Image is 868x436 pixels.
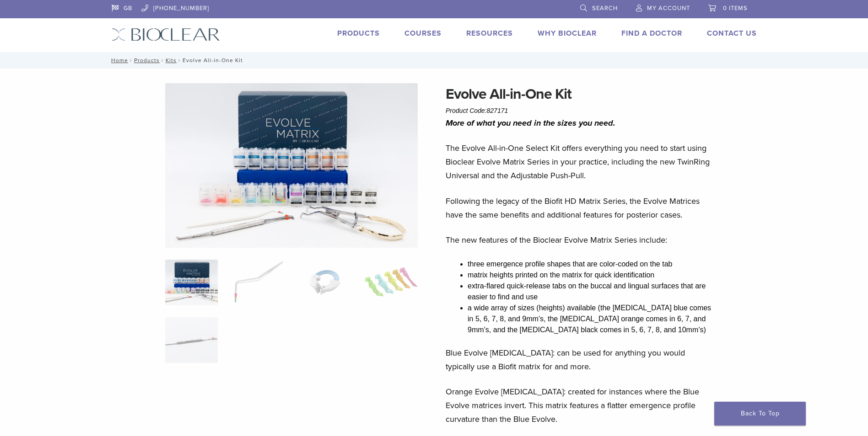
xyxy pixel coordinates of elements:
[466,29,513,38] a: Resources
[108,57,128,64] a: Home
[165,317,218,363] img: Evolve All-in-One Kit - Image 5
[446,385,715,426] p: Orange Evolve [MEDICAL_DATA]: created for instances where the Blue Evolve matrices invert. This m...
[446,194,715,222] p: Following the legacy of the Biofit HD Matrix Series, the Evolve Matrices have the same benefits a...
[165,83,418,248] img: IMG_0457
[232,260,284,305] img: Evolve All-in-One Kit - Image 2
[134,57,160,64] a: Products
[337,29,380,38] a: Products
[468,270,715,281] li: matrix heights printed on the matrix for quick identification
[592,5,618,12] span: Search
[487,107,508,114] span: 827171
[723,5,748,12] span: 0 items
[298,260,351,305] img: Evolve All-in-One Kit - Image 3
[404,29,442,38] a: Courses
[621,29,682,38] a: Find A Doctor
[446,141,715,182] p: The Evolve All-in-One Select Kit offers everything you need to start using Bioclear Evolve Matrix...
[446,107,508,114] span: Product Code:
[468,259,715,270] li: three emergence profile shapes that are color-coded on the tab
[468,303,715,335] li: a wide array of sizes (heights) available (the [MEDICAL_DATA] blue comes in 5, 6, 7, 8, and 9mm’s...
[714,402,806,425] a: Back To Top
[112,28,220,41] img: Bioclear
[160,58,166,63] span: /
[165,260,218,305] img: IMG_0457-scaled-e1745362001290-300x300.jpg
[446,83,715,105] h1: Evolve All-in-One Kit
[177,58,183,63] span: /
[468,281,715,303] li: extra-flared quick-release tabs on the buccal and lingual surfaces that are easier to find and use
[647,5,690,12] span: My Account
[105,52,764,69] nav: Evolve All-in-One Kit
[707,29,757,38] a: Contact Us
[446,346,715,373] p: Blue Evolve [MEDICAL_DATA]: can be used for anything you would typically use a Biofit matrix for ...
[446,233,715,247] p: The new features of the Bioclear Evolve Matrix Series include:
[538,29,597,38] a: Why Bioclear
[166,57,177,64] a: Kits
[128,58,134,63] span: /
[365,260,417,305] img: Evolve All-in-One Kit - Image 4
[446,118,615,128] i: More of what you need in the sizes you need.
